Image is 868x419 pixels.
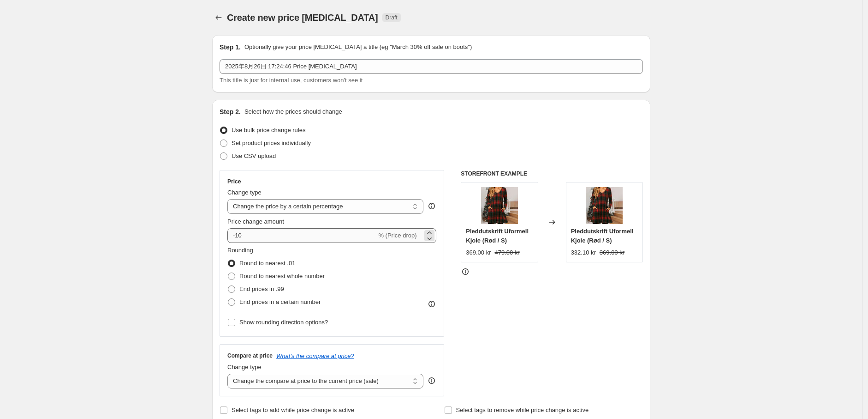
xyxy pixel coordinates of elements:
[239,285,284,292] span: End prices in .99
[232,127,305,134] span: Use bulk price change rules
[427,201,436,211] div: help
[239,319,328,326] span: Show rounding direction options?
[466,248,491,257] div: 369.00 kr
[227,218,284,225] span: Price change amount
[461,170,643,177] h6: STOREFRONT EXAMPLE
[232,140,311,146] span: Set product prices individually
[456,407,589,413] span: Select tags to remove while price change is active
[227,247,253,254] span: Rounding
[232,152,276,159] span: Use CSV upload
[386,14,398,21] span: Draft
[227,178,241,185] h3: Price
[244,43,472,52] p: Optionally give your price [MEDICAL_DATA] a title (eg "March 30% off sale on boots")
[227,352,273,359] h3: Compare at price
[378,232,416,239] span: % (Price drop)
[600,248,624,257] strike: 369.00 kr
[466,228,529,244] span: Pleddutskrift Uformell Kjole (Rød / S)
[220,43,241,52] h2: Step 1.
[276,352,354,359] button: What's the compare at price?
[239,273,325,279] span: Round to nearest whole number
[220,77,363,84] span: This title is just for internal use, customers won't see it
[227,12,378,23] span: Create new price [MEDICAL_DATA]
[244,107,342,116] p: Select how the prices should change
[239,260,295,267] span: Round to nearest .01
[212,11,225,24] button: Price change jobs
[220,59,643,74] input: 30% off holiday sale
[494,248,519,257] strike: 479.00 kr
[586,187,623,224] img: 8887ea7827acc1b58acc7090f1cbb910_1_720x_0894100b-42ef-4081-be1b-32d51b41db3d_80x.jpg
[227,364,262,370] span: Change type
[239,298,321,305] span: End prices in a certain number
[427,376,436,385] div: help
[220,107,241,116] h2: Step 2.
[571,248,596,257] div: 332.10 kr
[227,228,376,243] input: -15
[571,228,634,244] span: Pleddutskrift Uformell Kjole (Rød / S)
[227,189,262,196] span: Change type
[232,407,354,413] span: Select tags to add while price change is active
[481,187,518,224] img: 8887ea7827acc1b58acc7090f1cbb910_1_720x_0894100b-42ef-4081-be1b-32d51b41db3d_80x.jpg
